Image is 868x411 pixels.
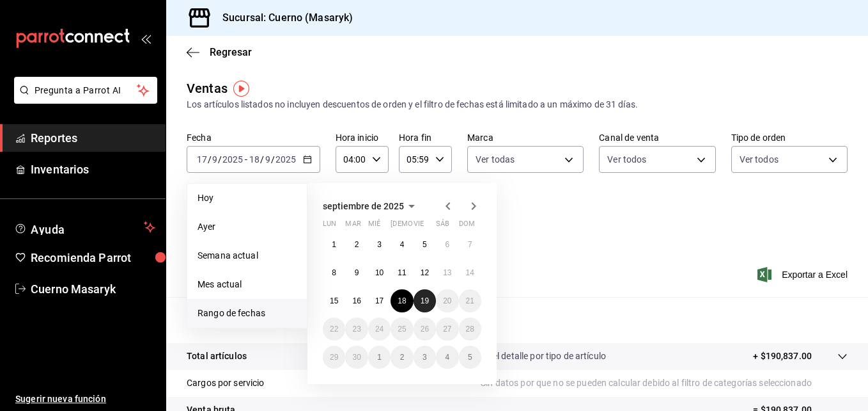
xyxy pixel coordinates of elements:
button: 4 de septiembre de 2025 [391,233,413,256]
abbr: 4 de octubre de 2025 [445,353,449,362]
abbr: 9 de septiembre de 2025 [355,268,359,277]
abbr: sábado [436,220,449,233]
abbr: 12 de septiembre de 2025 [421,268,429,277]
button: 21 de septiembre de 2025 [459,289,481,312]
button: 22 de septiembre de 2025 [323,318,345,341]
p: Cargos por servicio [187,376,265,390]
abbr: 6 de septiembre de 2025 [445,240,449,249]
abbr: 18 de septiembre de 2025 [398,296,406,305]
button: 8 de septiembre de 2025 [323,261,345,284]
abbr: miércoles [368,220,380,233]
abbr: 26 de septiembre de 2025 [421,325,429,334]
span: Mes actual [198,278,297,291]
abbr: 2 de septiembre de 2025 [355,240,359,249]
span: / [260,154,264,165]
button: 28 de septiembre de 2025 [459,318,481,341]
abbr: 14 de septiembre de 2025 [466,268,474,277]
abbr: 3 de octubre de 2025 [422,353,427,362]
button: 27 de septiembre de 2025 [436,318,458,341]
button: 18 de septiembre de 2025 [391,289,413,312]
abbr: 19 de septiembre de 2025 [421,296,429,305]
abbr: 2 de octubre de 2025 [400,353,405,362]
span: / [218,154,222,165]
abbr: 5 de octubre de 2025 [468,353,472,362]
button: 9 de septiembre de 2025 [345,261,368,284]
h3: Sucursal: Cuerno (Masaryk) [212,10,353,26]
input: ---- [222,154,244,165]
abbr: 23 de septiembre de 2025 [352,325,360,334]
span: Ver todos [607,153,646,166]
button: 11 de septiembre de 2025 [391,261,413,284]
button: 30 de septiembre de 2025 [345,346,368,369]
button: 5 de septiembre de 2025 [414,233,436,256]
span: Ayuda [31,220,139,235]
p: + $190,837.00 [753,350,812,363]
input: ---- [275,154,297,165]
abbr: 4 de septiembre de 2025 [400,240,405,249]
span: Regresar [210,46,252,58]
abbr: 15 de septiembre de 2025 [330,296,338,305]
button: 26 de septiembre de 2025 [414,318,436,341]
button: Exportar a Excel [760,267,848,282]
span: Ver todos [740,153,779,166]
button: 17 de septiembre de 2025 [368,289,391,312]
button: 1 de septiembre de 2025 [323,233,345,256]
span: Rango de fechas [198,307,297,320]
button: 2 de octubre de 2025 [391,346,413,369]
span: - [245,154,247,165]
abbr: 22 de septiembre de 2025 [330,325,338,334]
abbr: 25 de septiembre de 2025 [398,325,406,334]
button: Pregunta a Parrot AI [14,77,157,104]
a: Pregunta a Parrot AI [9,93,157,106]
button: Regresar [187,46,252,58]
button: 1 de octubre de 2025 [368,346,391,369]
button: 2 de septiembre de 2025 [345,233,368,256]
input: -- [212,154,218,165]
abbr: 27 de septiembre de 2025 [443,325,451,334]
img: Tooltip marker [233,81,249,97]
abbr: 1 de septiembre de 2025 [332,240,336,249]
input: -- [196,154,208,165]
abbr: 1 de octubre de 2025 [377,353,382,362]
button: 19 de septiembre de 2025 [414,289,436,312]
button: 10 de septiembre de 2025 [368,261,391,284]
abbr: 11 de septiembre de 2025 [398,268,406,277]
button: 14 de septiembre de 2025 [459,261,481,284]
span: Ayer [198,220,297,234]
input: -- [265,154,271,165]
label: Fecha [187,133,320,142]
label: Tipo de orden [731,133,848,142]
abbr: lunes [323,220,336,233]
label: Hora fin [399,133,452,142]
button: open_drawer_menu [141,33,151,44]
span: Pregunta a Parrot AI [35,84,137,97]
button: 20 de septiembre de 2025 [436,289,458,312]
abbr: domingo [459,220,475,233]
button: 3 de septiembre de 2025 [368,233,391,256]
button: 25 de septiembre de 2025 [391,318,413,341]
button: 16 de septiembre de 2025 [345,289,368,312]
span: / [208,154,212,165]
abbr: 3 de septiembre de 2025 [377,240,382,249]
label: Marca [467,133,584,142]
label: Canal de venta [599,133,715,142]
abbr: 5 de septiembre de 2025 [422,240,427,249]
span: / [271,154,275,165]
button: septiembre de 2025 [323,198,419,214]
abbr: jueves [391,220,466,233]
button: 4 de octubre de 2025 [436,346,458,369]
span: Reportes [31,129,155,147]
abbr: martes [345,220,360,233]
label: Hora inicio [336,133,389,142]
abbr: 8 de septiembre de 2025 [332,268,336,277]
div: Los artículos listados no incluyen descuentos de orden y el filtro de fechas está limitado a un m... [187,98,848,111]
input: -- [249,154,260,165]
abbr: 30 de septiembre de 2025 [352,353,360,362]
button: 7 de septiembre de 2025 [459,233,481,256]
abbr: viernes [414,220,424,233]
abbr: 20 de septiembre de 2025 [443,296,451,305]
div: Ventas [187,79,228,98]
button: 23 de septiembre de 2025 [345,318,368,341]
button: 13 de septiembre de 2025 [436,261,458,284]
